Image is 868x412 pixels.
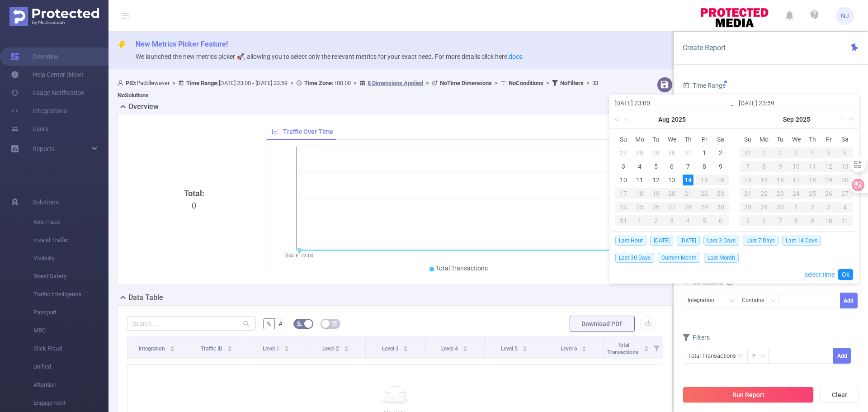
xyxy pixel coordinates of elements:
[742,293,770,308] div: Contains
[837,214,853,227] td: October 11, 2025
[683,147,693,158] div: 31
[11,84,85,102] a: Usage Notification
[632,200,648,214] td: August 25, 2025
[788,187,805,200] td: September 24, 2025
[680,187,696,200] td: August 21, 2025
[821,135,837,143] span: Fr
[670,110,687,128] a: 2025
[840,293,858,308] button: Add
[680,215,696,226] div: 4
[648,188,664,199] div: 19
[756,202,772,213] div: 29
[703,236,739,246] span: Last 3 Days
[615,133,632,146] th: Sun
[368,80,423,86] u: 8 Dimensions Applied
[288,80,296,86] span: >
[683,334,710,341] span: Filters
[788,214,805,227] td: October 8, 2025
[632,187,648,200] td: August 18, 2025
[740,202,756,213] div: 28
[118,92,149,99] b: No Solutions
[634,175,645,185] div: 11
[11,120,48,138] a: Users
[666,161,677,172] div: 6
[837,135,853,143] span: Sa
[712,173,729,187] td: August 16, 2025
[837,133,853,146] th: Sat
[821,187,837,200] td: September 26, 2025
[837,160,853,173] td: September 13, 2025
[772,215,788,226] div: 7
[683,387,814,403] button: Run Report
[729,298,734,304] i: icon: down
[804,173,821,187] td: September 18, 2025
[788,161,805,172] div: 10
[634,147,645,158] div: 28
[543,80,552,86] span: >
[570,316,635,332] button: Download PDF
[680,146,696,160] td: July 31, 2025
[696,133,712,146] th: Fri
[615,173,632,187] td: August 10, 2025
[696,146,712,160] td: August 1, 2025
[821,160,837,173] td: September 12, 2025
[712,160,729,173] td: August 9, 2025
[651,175,661,185] div: 12
[648,202,664,213] div: 26
[267,320,271,327] span: %
[740,173,756,187] td: September 14, 2025
[658,253,700,263] span: Current Month
[821,173,837,187] td: September 19, 2025
[618,161,629,172] div: 3
[615,200,632,214] td: August 24, 2025
[696,187,712,200] td: August 22, 2025
[712,133,729,146] th: Sat
[664,187,680,200] td: August 20, 2025
[837,161,853,172] div: 13
[227,345,232,347] i: icon: caret-up
[804,202,821,213] div: 2
[651,161,661,172] div: 5
[772,214,788,227] td: October 7, 2025
[772,147,788,158] div: 2
[756,187,772,200] td: September 22, 2025
[788,215,805,226] div: 8
[607,342,640,355] span: Total Transactions
[11,47,58,66] a: Overview
[756,188,772,199] div: 22
[743,236,778,246] span: Last 7 Days
[664,214,680,227] td: September 3, 2025
[712,200,729,214] td: August 30, 2025
[683,175,693,185] div: 14
[680,214,696,227] td: September 4, 2025
[696,202,712,213] div: 29
[632,146,648,160] td: July 28, 2025
[772,188,788,199] div: 23
[804,200,821,214] td: October 2, 2025
[664,200,680,214] td: August 27, 2025
[704,253,739,263] span: Last Month
[136,53,522,60] span: We launched the new metrics picker 🚀, allowing you to select only the relevant metrics for your e...
[788,202,805,213] div: 1
[788,160,805,173] td: September 10, 2025
[820,387,859,403] button: Clear
[297,321,302,326] i: icon: bg-colors
[615,135,632,143] span: Su
[712,202,729,213] div: 30
[615,188,632,199] div: 17
[804,160,821,173] td: September 11, 2025
[666,147,677,158] div: 30
[696,173,712,187] td: August 15, 2025
[131,187,258,339] div: 0
[666,175,677,185] div: 13
[127,316,256,331] input: Search...
[136,40,228,48] span: New Metrics Picker Feature!
[837,188,853,199] div: 27
[609,253,637,259] tspan: [DATE] 23:59
[683,82,726,89] span: Time Range
[821,175,837,185] div: 19
[696,200,712,214] td: August 29, 2025
[821,200,837,214] td: October 3, 2025
[680,133,696,146] th: Thu
[782,110,795,128] a: Sep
